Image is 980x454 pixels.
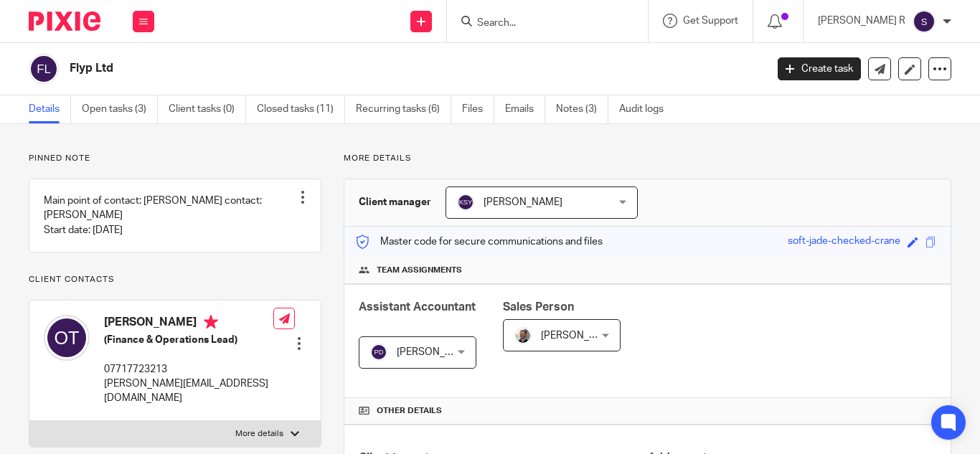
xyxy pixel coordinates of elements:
p: Master code for secure communications and files [355,235,603,249]
div: soft-jade-checked-crane [788,234,900,250]
img: svg%3E [44,315,90,361]
span: Team assignments [377,265,462,276]
img: svg%3E [29,54,59,84]
h3: Client manager [359,195,431,209]
a: Files [462,95,494,123]
p: More details [235,428,283,440]
a: Client tasks (0) [169,95,246,123]
input: Search [476,17,605,30]
p: Pinned note [29,153,321,164]
i: Primary [204,315,218,329]
a: Create task [778,57,861,80]
img: Pixie [29,11,100,31]
span: Assistant Accountant [359,301,476,313]
h4: [PERSON_NAME] [104,315,273,333]
span: Get Support [683,16,738,26]
span: Sales Person [503,301,574,313]
a: Notes (3) [556,95,608,123]
a: Recurring tasks (6) [356,95,451,123]
p: More details [344,153,951,164]
p: [PERSON_NAME] R [818,14,905,28]
a: Open tasks (3) [82,95,158,123]
p: 07717723213 [104,362,273,377]
a: Details [29,95,71,123]
a: Closed tasks (11) [257,95,345,123]
a: Audit logs [619,95,674,123]
span: [PERSON_NAME] [484,197,562,207]
span: [PERSON_NAME] [541,331,620,341]
img: Matt%20Circle.png [514,327,532,344]
img: svg%3E [913,10,936,33]
img: svg%3E [370,344,387,361]
h2: Flyp Ltd [70,61,619,76]
h5: (Finance & Operations Lead) [104,333,273,347]
img: svg%3E [457,194,474,211]
span: [PERSON_NAME] [397,347,476,357]
span: Other details [377,405,442,417]
a: Emails [505,95,545,123]
p: Client contacts [29,274,321,285]
p: [PERSON_NAME][EMAIL_ADDRESS][DOMAIN_NAME] [104,377,273,406]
